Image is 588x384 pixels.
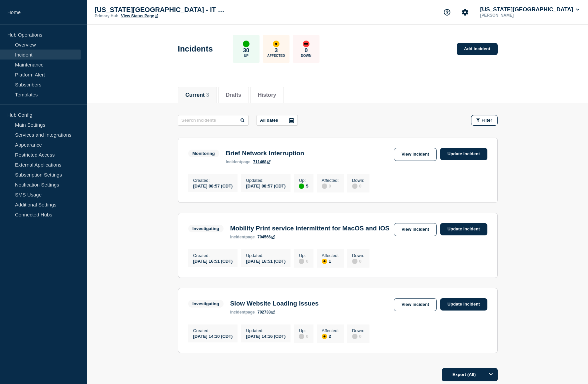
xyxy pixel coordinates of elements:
[246,333,286,339] div: [DATE] 14:16 (CDT)
[226,160,251,164] p: page
[258,310,275,315] a: 702733
[322,333,339,339] div: 2
[301,54,311,58] p: Down
[206,92,209,98] span: 3
[299,178,308,183] p: Up :
[246,253,286,258] p: Updated :
[260,118,278,123] p: All dates
[440,5,454,19] button: Support
[322,259,327,264] div: affected
[188,225,224,232] span: Investigating
[394,298,437,311] a: View incident
[457,43,498,55] a: Add incident
[273,41,280,47] div: affected
[226,150,304,157] h3: Brief Network Interruption
[299,333,308,339] div: 0
[458,5,472,19] button: Account settings
[230,225,389,232] h3: Mobility Print service intermittent for MacOS and iOS
[178,44,213,54] h1: Incidents
[246,183,286,189] div: [DATE] 08:57 (CDT)
[243,47,249,54] p: 30
[352,333,364,339] div: 0
[193,328,233,333] p: Created :
[257,115,298,126] button: All dates
[253,160,271,164] a: 711468
[479,13,548,18] p: [PERSON_NAME]
[226,160,241,164] span: incident
[299,184,304,189] div: up
[188,150,219,157] span: Monitoring
[299,183,308,189] div: 5
[230,310,255,315] p: page
[352,259,357,264] div: disabled
[440,148,487,160] a: Update incident
[352,328,364,333] p: Down :
[95,14,118,18] p: Primary Hub
[322,184,327,189] div: disabled
[193,178,233,183] p: Created :
[352,178,364,183] p: Down :
[193,183,233,189] div: [DATE] 08:57 (CDT)
[484,368,498,381] button: Options
[193,253,233,258] p: Created :
[299,259,304,264] div: disabled
[352,253,364,258] p: Down :
[95,6,228,14] p: [US_STATE][GEOGRAPHIC_DATA] - IT Status Page
[243,41,250,47] div: up
[226,92,241,98] button: Drafts
[193,258,233,264] div: [DATE] 16:51 (CDT)
[322,334,327,339] div: affected
[267,54,285,58] p: Affected
[230,300,319,307] h3: Slow Website Loading Issues
[440,298,487,311] a: Update incident
[479,6,581,13] button: [US_STATE][GEOGRAPHIC_DATA]
[352,258,364,264] div: 0
[258,235,275,239] a: 704566
[188,300,224,308] span: Investigating
[246,328,286,333] p: Updated :
[178,115,249,126] input: Search incidents
[230,310,246,315] span: incident
[322,258,339,264] div: 1
[394,223,437,236] a: View incident
[275,47,278,54] p: 3
[246,178,286,183] p: Updated :
[121,14,158,18] a: View Status Page
[230,235,255,239] p: page
[322,178,339,183] p: Affected :
[193,333,233,339] div: [DATE] 14:10 (CDT)
[322,183,339,189] div: 0
[442,368,498,381] button: Export (All)
[299,334,304,339] div: disabled
[352,183,364,189] div: 0
[322,253,339,258] p: Affected :
[258,92,276,98] button: History
[299,328,308,333] p: Up :
[246,258,286,264] div: [DATE] 16:51 (CDT)
[299,253,308,258] p: Up :
[440,223,487,235] a: Update incident
[482,118,492,123] span: Filter
[471,115,498,126] button: Filter
[304,47,307,54] p: 0
[230,235,246,239] span: incident
[299,258,308,264] div: 0
[186,92,209,98] button: Current 3
[352,184,357,189] div: disabled
[303,41,309,47] div: down
[352,334,357,339] div: disabled
[244,54,249,58] p: Up
[394,148,437,161] a: View incident
[322,328,339,333] p: Affected :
